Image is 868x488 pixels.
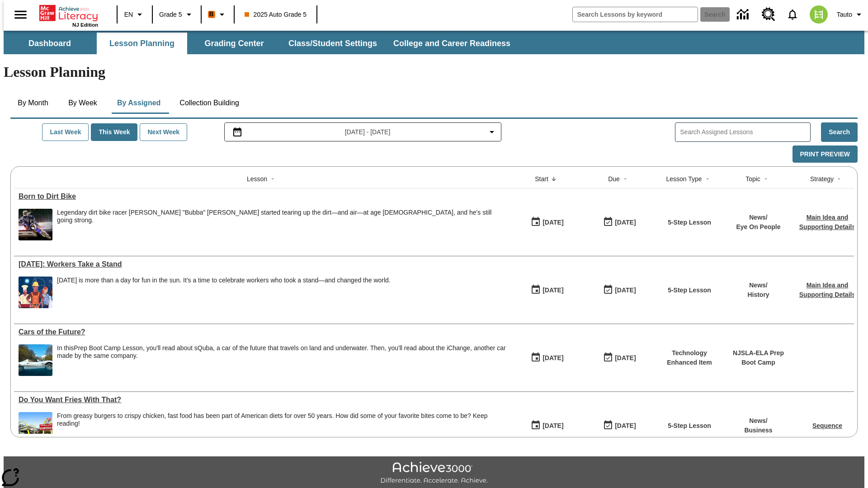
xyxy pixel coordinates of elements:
[247,174,267,183] div: Lesson
[4,64,864,80] h1: Lesson Planning
[7,1,34,28] button: Open side menu
[19,209,52,240] img: Motocross racer James Stewart flies through the air on his dirt bike.
[120,6,149,23] button: Language: EN, Select a language
[834,174,844,184] button: Sort
[837,10,852,19] span: Tauto
[19,396,506,404] div: Do You Want Fries With That?
[804,3,833,26] button: Select a new avatar
[542,217,563,228] div: [DATE]
[19,192,506,201] a: Born to Dirt Bike, Lessons
[728,348,789,367] p: NJSLA-ELA Prep Boot Camp
[189,33,279,54] button: Grading Center
[810,174,834,183] div: Strategy
[620,174,631,184] button: Sort
[573,7,698,22] input: search field
[668,421,711,431] p: 5-Step Lesson
[615,217,636,228] div: [DATE]
[19,192,506,201] div: Born to Dirt Bike
[57,412,506,427] div: From greasy burgers to crispy chicken, fast food has been part of American diets for over 50 year...
[57,412,506,444] div: From greasy burgers to crispy chicken, fast food has been part of American diets for over 50 year...
[666,174,702,183] div: Lesson Type
[19,277,52,308] img: A banner with a blue background shows an illustrated row of diverse men and women dressed in clot...
[760,174,771,184] button: Sort
[745,174,760,183] div: Topic
[57,277,391,284] div: [DATE] is more than a day for fun in the sun. It's a time to celebrate workers who took a stand—a...
[812,422,842,429] a: Sequence
[615,285,636,296] div: [DATE]
[756,2,781,27] a: Resource Center, Will open in new tab
[600,349,639,366] button: 08/01/26: Last day the lesson can be accessed
[486,127,497,137] svg: Collapse Date Range Filter
[19,412,52,444] img: One of the first McDonald's stores, with the iconic red sign and golden arches.
[542,285,563,296] div: [DATE]
[615,420,636,432] div: [DATE]
[799,214,855,230] a: Main Idea and Supporting Details
[600,214,639,231] button: 09/10/25: Last day the lesson can be accessed
[57,344,506,360] div: In this
[702,174,713,184] button: Sort
[97,33,187,54] button: Lesson Planning
[736,222,780,232] p: Eye On People
[821,122,858,142] button: Search
[19,328,506,336] a: Cars of the Future? , Lessons
[744,426,772,435] p: Business
[731,2,756,27] a: Data Center
[345,127,391,137] span: [DATE] - [DATE]
[72,22,98,28] span: NJ Edition
[172,92,246,114] button: Collection Building
[110,92,168,114] button: By Assigned
[281,33,384,54] button: Class/Student Settings
[4,33,519,54] div: SubNavbar
[140,123,187,141] button: Next Week
[57,209,506,224] div: Legendary dirt bike racer [PERSON_NAME] "Bubba" [PERSON_NAME] started tearing up the dirt—and air...
[668,218,711,227] p: 5-Step Lesson
[57,209,506,240] div: Legendary dirt bike racer James "Bubba" Stewart started tearing up the dirt—and air—at age 4, and...
[5,33,95,54] button: Dashboard
[10,92,56,114] button: By Month
[19,328,506,336] div: Cars of the Future?
[19,344,52,376] img: High-tech automobile treading water.
[204,6,231,23] button: Boost Class color is orange. Change class color
[668,286,711,295] p: 5-Step Lesson
[600,417,639,434] button: 09/08/25: Last day the lesson can be accessed
[736,213,780,222] p: News /
[528,214,566,231] button: 09/10/25: First time the lesson was available
[548,174,559,184] button: Sort
[680,126,810,139] input: Search Assigned Lessons
[39,4,98,22] a: Home
[608,174,620,183] div: Due
[542,420,563,432] div: [DATE]
[124,10,133,19] span: EN
[660,348,719,367] p: Technology Enhanced Item
[747,281,769,290] p: News /
[57,344,506,359] testabrev: Prep Boot Camp Lesson, you'll read about sQuba, a car of the future that travels on land and unde...
[159,10,182,19] span: Grade 5
[209,9,214,20] span: B
[528,417,566,434] button: 09/08/25: First time the lesson was available
[267,174,278,184] button: Sort
[42,123,89,141] button: Last Week
[781,3,804,26] a: Notifications
[833,6,868,23] button: Profile/Settings
[228,127,498,137] button: Select the date range menu item
[600,282,639,299] button: 09/10/25: Last day the lesson can be accessed
[528,282,566,299] button: 09/10/25: First time the lesson was available
[57,344,506,376] div: In this Prep Boot Camp Lesson, you'll read about sQuba, a car of the future that travels on land ...
[542,352,563,364] div: [DATE]
[747,290,769,300] p: History
[39,3,98,28] div: Home
[245,10,307,19] span: 2025 Auto Grade 5
[793,145,858,163] button: Print Preview
[19,260,506,268] a: Labor Day: Workers Take a Stand, Lessons
[57,277,391,308] div: Labor Day is more than a day for fun in the sun. It's a time to celebrate workers who took a stan...
[799,282,855,298] a: Main Idea and Supporting Details
[535,174,548,183] div: Start
[4,31,864,54] div: SubNavbar
[60,92,105,114] button: By Week
[19,396,506,404] a: Do You Want Fries With That?, Lessons
[91,123,137,141] button: This Week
